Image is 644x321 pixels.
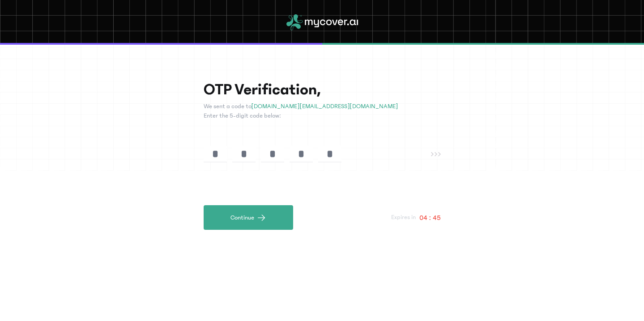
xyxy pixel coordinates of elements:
span: [DOMAIN_NAME][EMAIL_ADDRESS][DOMAIN_NAME] [252,103,398,110]
p: We sent a code to [204,102,441,111]
p: Expires in [391,213,416,222]
button: Continue [204,205,293,230]
h1: OTP Verification, [204,80,441,98]
p: Enter the 5-digit code below: [204,111,441,121]
p: 04 : 45 [419,212,440,223]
